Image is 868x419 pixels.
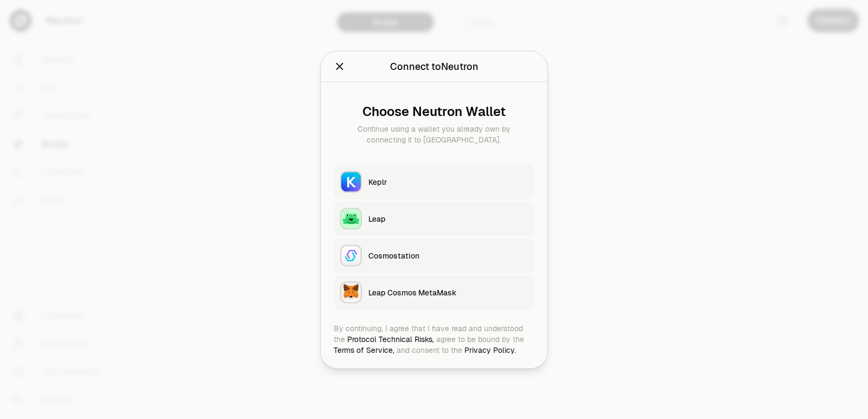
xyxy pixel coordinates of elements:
[341,246,361,265] img: Cosmostation
[341,172,361,191] img: Keplr
[334,59,346,74] button: Close
[368,250,528,261] div: Cosmostation
[334,275,534,310] button: Leap Cosmos MetaMaskLeap Cosmos MetaMask
[341,209,361,228] img: Leap
[368,287,528,298] div: Leap Cosmos MetaMask
[464,345,516,354] a: Privacy Policy.
[342,123,526,145] div: Continue using a wallet you already own by connecting it to [GEOGRAPHIC_DATA].
[347,334,434,344] a: Protocol Technical Risks,
[342,104,526,119] div: Choose Neutron Wallet
[368,176,528,187] div: Keplr
[341,282,361,302] img: Leap Cosmos MetaMask
[368,213,528,224] div: Leap
[334,238,534,273] button: CosmostationCosmostation
[334,323,534,355] div: By continuing, I agree that I have read and understood the agree to be bound by the and consent t...
[334,164,534,199] button: KeplrKeplr
[334,201,534,236] button: LeapLeap
[334,345,394,354] a: Terms of Service,
[390,59,478,74] div: Connect to Neutron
